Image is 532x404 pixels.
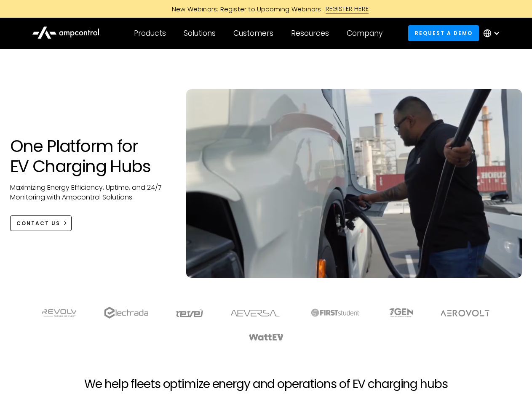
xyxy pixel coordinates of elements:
[10,136,170,176] h1: One Platform for EV Charging Hubs
[233,29,273,38] div: Customers
[326,4,369,13] div: REGISTER HERE
[134,29,166,38] div: Products
[184,29,216,38] div: Solutions
[163,5,326,13] div: New Webinars: Register to Upcoming Webinars
[104,307,148,319] img: electrada logo
[10,215,72,231] a: CONTACT US
[347,29,382,38] div: Company
[408,25,479,41] a: Request a demo
[249,334,284,340] img: WattEV logo
[291,29,329,38] div: Resources
[77,4,456,13] a: New Webinars: Register to Upcoming WebinarsREGISTER HERE
[440,310,490,316] img: Aerovolt Logo
[16,220,60,227] div: CONTACT US
[84,377,447,391] h2: We help fleets optimize energy and operations of EV charging hubs
[10,183,170,202] p: Maximizing Energy Efficiency, Uptime, and 24/7 Monitoring with Ampcontrol Solutions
